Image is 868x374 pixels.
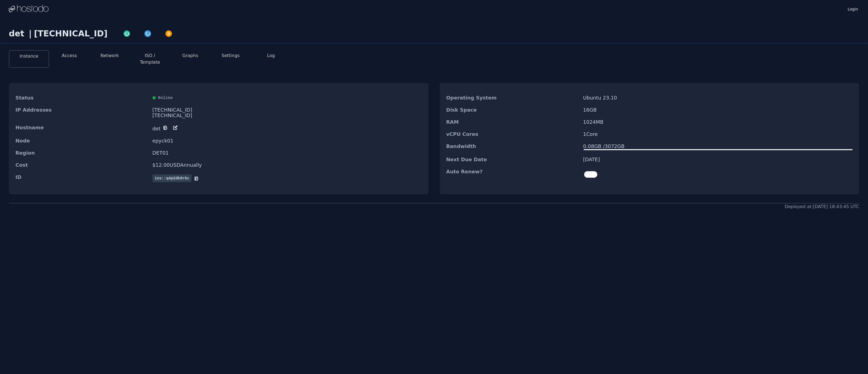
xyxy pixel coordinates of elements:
dd: det [152,125,422,131]
dt: Region [15,150,148,156]
button: Graphs [182,52,198,59]
dt: Auto Renew? [446,169,579,180]
div: [TECHNICAL_ID] [152,113,422,118]
dt: Hostname [15,125,148,131]
button: Instance [20,53,38,60]
dt: Next Due Date [446,157,579,162]
div: Deployed at: [DATE] 18:43:45 UTC [785,203,859,210]
dt: Disk Space [446,107,579,113]
div: det [9,29,26,39]
div: [TECHNICAL_ID] [34,29,108,39]
button: Settings [222,52,240,59]
dt: Node [15,138,148,144]
button: Network [100,52,119,59]
div: | [26,29,34,39]
a: Login [846,5,859,12]
dt: Status [15,95,148,101]
button: Power On [116,29,137,37]
button: Access [62,52,77,59]
dd: DET01 [152,150,422,156]
dd: 16 GB [583,107,853,113]
img: Restart [144,30,152,37]
span: ins::q4p2dk8r6c [152,174,192,182]
div: Online [152,95,422,101]
button: Log [267,52,275,59]
dd: [DATE] [583,157,853,162]
dt: IP Addresses [15,107,148,118]
img: Power On [123,30,131,37]
dt: Bandwidth [446,144,579,150]
div: [TECHNICAL_ID] [152,107,422,113]
dt: ID [15,174,148,182]
button: Restart [137,29,158,37]
img: Power Off [165,30,173,37]
dd: Ubuntu 23.10 [583,95,853,101]
div: 0.08 GB / 3072 GB [583,144,853,149]
dd: 1 Core [583,131,853,137]
dd: epyck01 [152,138,422,144]
dd: $ 12.00 USD Annually [152,162,422,168]
dt: Operating System [446,95,579,101]
dt: RAM [446,119,579,125]
button: ISO / Template [134,52,166,66]
button: Power Off [158,29,179,37]
dd: 1024 MB [583,119,853,125]
dt: vCPU Cores [446,131,579,137]
img: Logo [9,5,49,13]
dt: Cost [15,162,148,168]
